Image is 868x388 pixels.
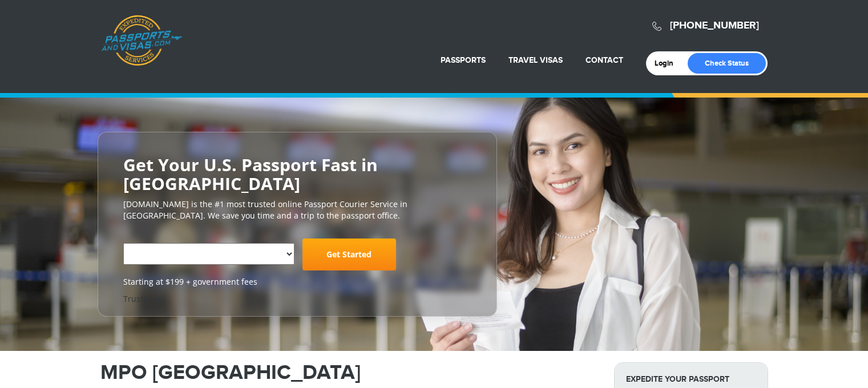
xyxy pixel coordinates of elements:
a: Trustpilot [123,293,160,304]
a: Travel Visas [508,55,563,65]
h1: MPO [GEOGRAPHIC_DATA] [100,362,597,383]
a: Check Status [688,53,766,74]
a: [PHONE_NUMBER] [670,19,759,32]
a: Login [655,59,681,68]
a: Passports [441,55,486,65]
p: [DOMAIN_NAME] is the #1 most trusted online Passport Courier Service in [GEOGRAPHIC_DATA]. We sav... [123,199,471,221]
h2: Get Your U.S. Passport Fast in [GEOGRAPHIC_DATA] [123,155,471,193]
a: Passports & [DOMAIN_NAME] [101,15,182,66]
a: Get Started [302,239,396,270]
span: Starting at $199 + government fees [123,276,471,288]
a: Contact [586,55,623,65]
